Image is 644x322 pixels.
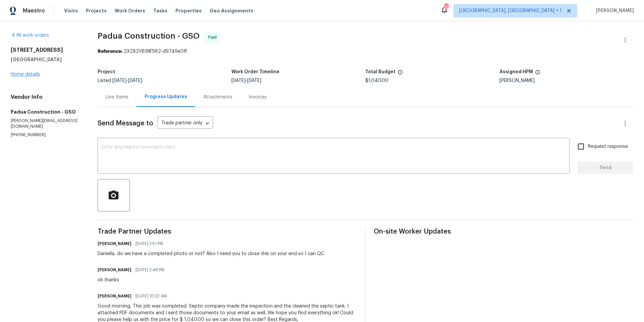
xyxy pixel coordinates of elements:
div: Daniella, do we have a completed photo or not? Also I need you to close this on your end so I can QC [98,250,324,257]
span: [DATE] 2:48 PM [136,267,164,273]
span: [DATE] [128,78,142,83]
div: Invoices [249,94,267,100]
span: The hpm assigned to this work order. [535,70,540,78]
span: Padua Construction - GSO [98,32,200,40]
span: Paid [208,34,219,41]
span: Request response [588,143,628,150]
h4: Vendor Info [11,94,82,100]
div: 67 [444,4,448,11]
span: Visits [64,7,78,14]
span: Work Orders [115,7,145,14]
h5: Assigned HPM [499,70,533,74]
span: [DATE] 2:51 PM [136,240,163,247]
div: 2XZ82V81NF582-d9749e0ff [98,48,633,55]
h5: Project [98,70,115,74]
div: [PERSON_NAME] [499,78,633,83]
h5: [GEOGRAPHIC_DATA] [11,56,82,63]
p: [PHONE_NUMBER] [11,132,82,138]
span: - [231,78,261,83]
span: [PERSON_NAME] [593,7,634,14]
div: Attachments [203,94,232,100]
span: On-site Worker Updates [374,228,633,235]
span: Projects [86,7,107,14]
div: Trade partner only [157,118,213,129]
a: Home details [11,72,40,77]
h5: Total Budget [365,70,395,74]
h6: [PERSON_NAME] [98,267,131,273]
h5: Work Order Timeline [231,70,279,74]
span: - [112,78,142,83]
span: Send Message to [98,120,153,127]
div: ok thanks [98,277,168,283]
h6: [PERSON_NAME] [98,240,131,247]
span: [DATE] [112,78,126,83]
span: Listed [98,78,142,83]
span: [GEOGRAPHIC_DATA], [GEOGRAPHIC_DATA] + 1 [459,7,562,14]
span: Properties [175,7,202,14]
h2: [STREET_ADDRESS] [11,47,82,53]
span: Geo Assignments [210,7,253,14]
a: All work orders [11,33,49,38]
span: [DATE] [247,78,261,83]
span: Tasks [153,8,167,13]
b: Reference: [98,49,122,54]
span: The total cost of line items that have been proposed by Opendoor. This sum includes line items th... [397,70,403,78]
span: [DATE] 10:32 AM [136,293,167,299]
span: $1,040.00 [365,78,388,83]
h5: Padua Construction - GSO [11,109,82,115]
span: [DATE] [231,78,246,83]
span: Trade Partner Updates [98,228,357,235]
h6: [PERSON_NAME] [98,293,131,299]
div: Line Items [106,94,128,100]
p: [PERSON_NAME][EMAIL_ADDRESS][DOMAIN_NAME] [11,118,82,129]
div: Progress Updates [145,93,187,100]
span: Maestro [23,7,45,14]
